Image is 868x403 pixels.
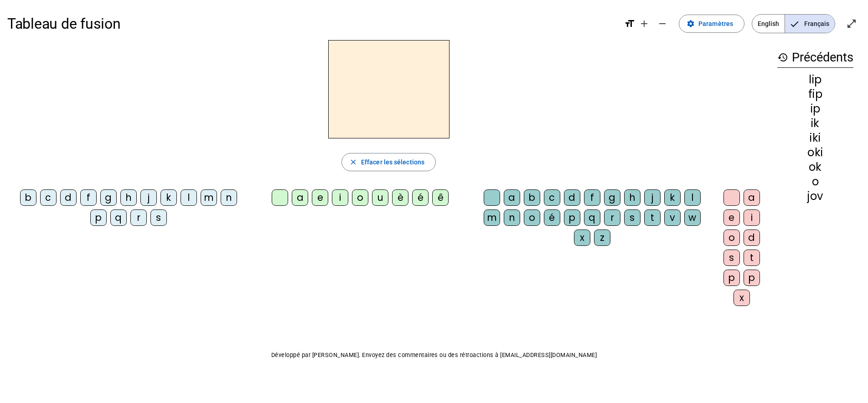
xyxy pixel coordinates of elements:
div: f [584,189,600,206]
div: p [564,209,580,226]
div: oki [777,147,853,158]
button: Augmenter la taille de la police [635,15,653,33]
mat-icon: history [777,52,788,63]
div: o [723,230,740,246]
div: jov [777,191,853,202]
div: o [352,189,368,206]
mat-icon: close [349,158,357,166]
div: p [90,209,107,226]
div: l [684,189,701,206]
div: r [130,209,147,226]
div: d [60,189,77,206]
button: Effacer les sélections [341,153,436,171]
button: Diminuer la taille de la police [653,15,672,33]
div: o [524,209,540,226]
div: g [100,189,117,206]
div: a [292,189,308,206]
div: n [504,209,520,226]
div: r [604,209,620,226]
div: c [40,189,57,206]
div: v [664,209,681,226]
h1: Tableau de fusion [7,9,617,38]
div: q [110,209,127,226]
span: Paramètres [698,18,733,29]
div: ip [777,103,853,114]
div: i [744,209,760,226]
div: t [644,209,661,226]
div: t [744,250,760,266]
div: p [744,270,760,286]
div: ik [777,118,853,129]
span: Français [785,15,835,33]
div: b [524,189,540,206]
div: c [544,189,560,206]
div: ê [432,189,449,206]
mat-icon: settings [687,20,695,28]
div: o [777,176,853,187]
mat-icon: format_size [624,18,635,29]
div: m [201,189,217,206]
div: f [80,189,97,206]
div: è [392,189,408,206]
mat-icon: open_in_full [846,18,857,29]
div: x [734,290,750,306]
div: d [744,230,760,246]
div: a [504,189,520,206]
h3: Précédents [777,47,853,68]
div: h [624,189,641,206]
div: b [20,189,36,206]
div: z [594,230,610,246]
div: k [160,189,177,206]
div: lip [777,74,853,85]
mat-button-toggle-group: Language selection [752,14,835,33]
span: English [752,15,785,33]
button: Paramètres [679,15,744,33]
div: e [312,189,328,206]
div: j [644,189,661,206]
div: q [584,209,600,226]
div: e [723,209,740,226]
div: w [684,209,701,226]
div: iki [777,133,853,143]
div: é [544,209,560,226]
div: s [624,209,641,226]
div: p [723,270,740,286]
p: Développé par [PERSON_NAME]. Envoyez des commentaires ou des rétroactions à [EMAIL_ADDRESS][DOMAI... [7,350,861,361]
div: h [120,189,137,206]
div: m [484,209,500,226]
div: x [574,230,590,246]
div: ok [777,162,853,173]
div: g [604,189,620,206]
div: l [181,189,197,206]
button: Entrer en plein écran [842,15,861,33]
div: s [150,209,167,226]
div: k [664,189,681,206]
div: i [332,189,348,206]
div: é [412,189,429,206]
div: d [564,189,580,206]
span: Effacer les sélections [361,157,424,168]
div: j [140,189,157,206]
div: u [372,189,388,206]
div: n [221,189,237,206]
div: a [744,189,760,206]
mat-icon: add [639,18,650,29]
mat-icon: remove [657,18,668,29]
div: s [723,250,740,266]
div: fip [777,89,853,100]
